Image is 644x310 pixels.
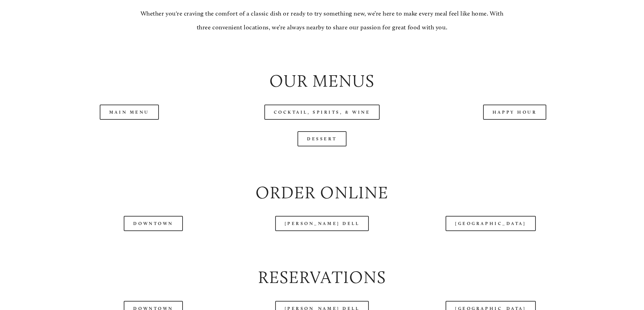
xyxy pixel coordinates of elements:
a: Dessert [297,131,347,146]
a: Happy Hour [483,105,547,120]
a: [PERSON_NAME] Dell [275,216,369,231]
h2: Our Menus [39,69,605,93]
a: [GEOGRAPHIC_DATA] [446,216,535,231]
h2: Reservations [39,265,605,289]
h2: Order Online [39,181,605,205]
a: Cocktail, Spirits, & Wine [264,105,380,120]
a: Main Menu [100,105,159,120]
a: Downtown [124,216,183,231]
